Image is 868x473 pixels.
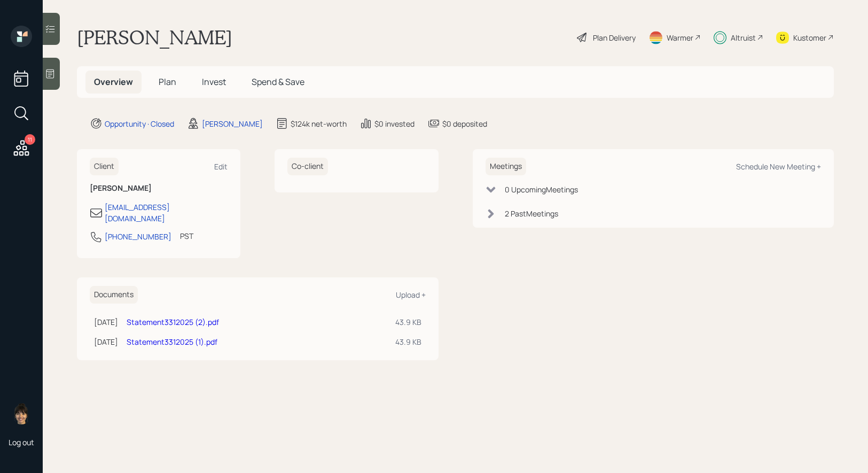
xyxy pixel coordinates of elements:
div: Log out [9,437,34,447]
div: Schedule New Meeting + [736,161,821,172]
div: 0 Upcoming Meeting s [505,184,578,195]
span: Plan [159,76,176,88]
div: Upload + [396,290,426,300]
h1: [PERSON_NAME] [77,26,232,49]
div: $0 deposited [442,118,487,129]
div: 2 Past Meeting s [505,208,558,219]
span: Spend & Save [252,76,304,88]
a: Statement3312025 (2).pdf [127,317,219,327]
div: 11 [25,134,35,145]
h6: Documents [90,286,138,304]
div: 43.9 KB [395,316,421,328]
div: Warmer [667,32,693,43]
h6: Client [90,158,119,175]
div: Plan Delivery [593,32,636,43]
h6: Meetings [486,158,526,175]
div: PST [180,230,193,242]
div: Opportunity · Closed [105,118,174,129]
div: [DATE] [94,336,118,347]
div: Altruist [731,32,756,43]
div: 43.9 KB [395,336,421,347]
div: [PHONE_NUMBER] [105,231,171,242]
img: treva-nostdahl-headshot.png [11,403,32,424]
h6: [PERSON_NAME] [90,184,228,193]
div: $0 invested [374,118,415,129]
div: [PERSON_NAME] [202,118,263,129]
div: [DATE] [94,316,118,328]
span: Overview [94,76,133,88]
div: $124k net-worth [291,118,347,129]
h6: Co-client [287,158,328,175]
a: Statement3312025 (1).pdf [127,337,217,347]
div: Kustomer [793,32,826,43]
div: [EMAIL_ADDRESS][DOMAIN_NAME] [105,201,228,224]
div: Edit [214,161,228,172]
span: Invest [202,76,226,88]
